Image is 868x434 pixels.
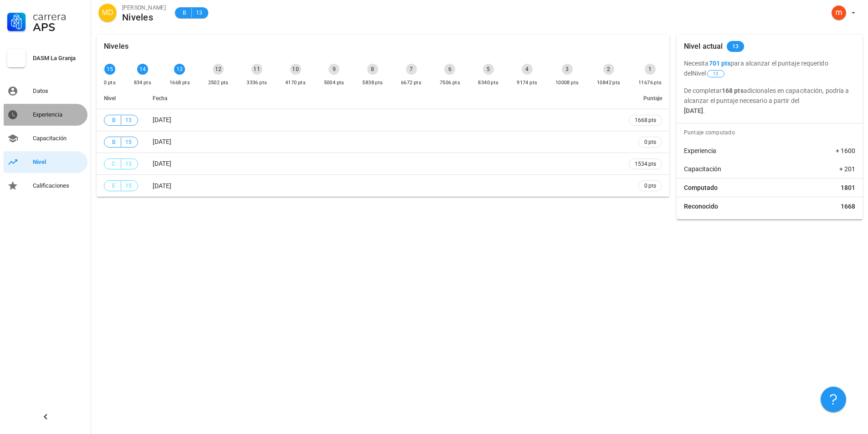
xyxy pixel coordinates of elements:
[110,181,117,190] span: E
[195,8,203,17] span: 13
[522,64,533,75] div: 4
[33,135,84,142] div: Capacitación
[684,35,723,58] div: Nivel actual
[562,64,573,75] div: 3
[635,116,656,125] span: 1668 pts
[839,164,855,174] span: + 201
[401,78,421,87] div: 6672 pts
[153,95,167,102] span: Fecha
[483,64,494,75] div: 5
[713,71,719,77] span: 12
[174,64,185,75] div: 13
[213,64,224,75] div: 12
[638,78,662,87] div: 11676 pts
[104,64,115,75] div: 15
[4,175,87,197] a: Calificaciones
[684,146,716,155] span: Experiencia
[247,78,267,87] div: 3336 pts
[33,22,84,33] div: APS
[125,138,132,147] span: 15
[290,64,301,75] div: 10
[444,64,455,75] div: 6
[4,151,87,173] a: Nivel
[122,12,166,22] div: Niveles
[722,87,744,94] b: 168 pts
[362,78,383,87] div: 5838 pts
[597,78,621,87] div: 10842 pts
[367,64,378,75] div: 8
[110,159,117,168] span: C
[104,35,128,58] div: Niveles
[684,107,704,114] b: [DATE]
[329,64,339,75] div: 9
[684,164,721,174] span: Capacitación
[684,183,718,192] span: Computado
[645,64,656,75] div: 1
[836,146,855,155] span: + 1600
[406,64,417,75] div: 7
[680,123,863,142] div: Puntaje computado
[732,41,739,52] span: 13
[643,95,662,102] span: Puntaje
[180,8,188,17] span: B
[153,138,171,145] span: [DATE]
[122,3,166,12] div: [PERSON_NAME]
[33,87,84,95] div: Datos
[4,80,87,102] a: Datos
[208,78,229,87] div: 2502 pts
[33,158,84,166] div: Nivel
[621,87,669,109] th: Puntaje
[684,202,718,211] span: Reconocido
[709,60,731,67] b: 701 pts
[285,78,306,87] div: 4170 pts
[33,11,84,22] div: Carrera
[684,86,855,116] p: De completar adicionales en capacitación, podría a alcanzar el puntaje necesario a partir del .
[153,116,171,123] span: [DATE]
[125,159,132,168] span: 13
[153,160,171,167] span: [DATE]
[440,78,460,87] div: 7506 pts
[644,181,656,190] span: 0 pts
[684,58,855,78] p: Necesita para alcanzar el puntaje requerido del
[137,64,148,75] div: 14
[517,78,537,87] div: 9174 pts
[104,78,116,87] div: 0 pts
[153,182,171,189] span: [DATE]
[125,116,132,125] span: 13
[98,4,117,22] div: avatar
[603,64,614,75] div: 2
[33,55,84,62] div: DASM La Granja
[125,181,132,190] span: 15
[33,111,84,118] div: Experiencia
[97,87,145,109] th: Nivel
[145,87,621,109] th: Fecha
[4,128,87,149] a: Capacitación
[692,70,725,77] span: Nivel
[134,78,152,87] div: 834 pts
[478,78,498,87] div: 8340 pts
[110,138,117,147] span: B
[252,64,262,75] div: 11
[644,138,656,147] span: 0 pts
[555,78,579,87] div: 10008 pts
[635,159,656,168] span: 1534 pts
[104,95,116,102] span: Nivel
[102,4,113,22] span: MD
[33,182,84,189] div: Calificaciones
[110,116,117,125] span: B
[832,5,846,20] div: avatar
[841,183,855,192] span: 1801
[169,78,190,87] div: 1668 pts
[841,202,855,211] span: 1668
[324,78,344,87] div: 5004 pts
[4,104,87,126] a: Experiencia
